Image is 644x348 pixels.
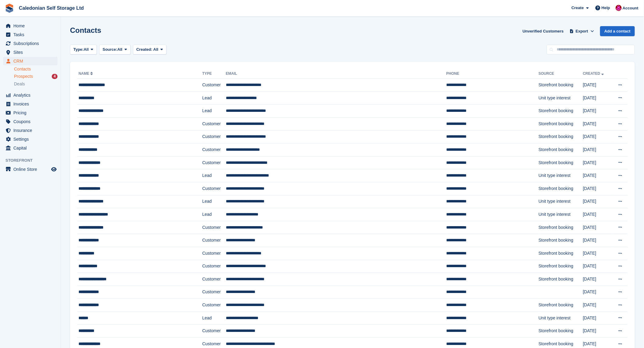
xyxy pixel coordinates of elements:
span: All [84,47,89,53]
button: Created: All [133,45,166,55]
span: Invoices [13,100,50,108]
span: Coupons [13,117,50,126]
img: Donald Mathieson [616,5,622,11]
td: [DATE] [583,260,611,273]
td: Unit type interest [539,91,583,105]
td: [DATE] [583,79,611,92]
td: Storefront booking [539,79,583,92]
a: menu [3,91,58,99]
span: Settings [13,135,50,143]
td: Customer [202,234,226,247]
td: [DATE] [583,325,611,338]
th: Source [539,69,583,79]
span: Prospects [14,74,33,79]
span: Capital [13,144,50,152]
a: menu [3,126,58,135]
td: [DATE] [583,130,611,143]
a: menu [3,144,58,152]
span: Created: [136,47,152,52]
td: Customer [202,79,226,92]
td: [DATE] [583,143,611,157]
span: Analytics [13,91,50,99]
td: Storefront booking [539,325,583,338]
td: Storefront booking [539,247,583,260]
td: [DATE] [583,182,611,195]
a: menu [3,30,58,39]
td: Storefront booking [539,260,583,273]
a: menu [3,48,58,57]
td: Lead [202,169,226,182]
td: [DATE] [583,208,611,221]
td: Customer [202,299,226,312]
td: [DATE] [583,273,611,286]
td: Storefront booking [539,234,583,247]
td: Customer [202,273,226,286]
td: Unit type interest [539,312,583,325]
a: menu [3,117,58,126]
a: Created [583,71,605,76]
a: Prospects 4 [14,73,58,80]
td: Storefront booking [539,299,583,312]
span: Type: [73,47,84,53]
span: All [153,47,159,52]
span: Export [576,28,588,34]
td: [DATE] [583,195,611,208]
td: Storefront booking [539,221,583,234]
td: [DATE] [583,299,611,312]
span: Online Store [13,165,50,174]
td: [DATE] [583,117,611,130]
a: Preview store [50,166,58,173]
td: Unit type interest [539,208,583,221]
a: menu [3,100,58,108]
a: Add a contact [600,26,635,36]
td: Customer [202,182,226,195]
td: Customer [202,130,226,143]
span: CRM [13,57,50,65]
td: Lead [202,195,226,208]
td: Lead [202,208,226,221]
span: Storefront [5,157,61,164]
span: Account [623,5,639,11]
span: Pricing [13,109,50,117]
td: Lead [202,312,226,325]
td: Storefront booking [539,156,583,169]
span: Subscriptions [13,39,50,48]
button: Type: All [70,45,97,55]
td: Storefront booking [539,105,583,118]
td: Customer [202,325,226,338]
td: Storefront booking [539,143,583,157]
td: [DATE] [583,156,611,169]
td: [DATE] [583,221,611,234]
td: [DATE] [583,234,611,247]
td: Storefront booking [539,182,583,195]
th: Type [202,69,226,79]
td: Customer [202,156,226,169]
td: [DATE] [583,169,611,182]
td: [DATE] [583,105,611,118]
td: Customer [202,221,226,234]
a: Name [79,71,94,76]
span: Create [572,5,584,11]
span: Insurance [13,126,50,135]
span: Help [602,5,610,11]
a: menu [3,22,58,30]
span: Home [13,22,50,30]
td: Storefront booking [539,130,583,143]
a: Deals [14,81,58,87]
td: Storefront booking [539,117,583,130]
td: [DATE] [583,247,611,260]
img: stora-icon-8386f47178a22dfd0bd8f6a31ec36ba5ce8667c1dd55bd0f319d3a0aa187defe.svg [5,4,14,13]
a: Contacts [14,66,58,72]
span: Sites [13,48,50,57]
span: Source: [103,47,117,53]
span: Deals [14,81,25,87]
div: 4 [52,74,58,79]
th: Phone [446,69,539,79]
td: [DATE] [583,286,611,299]
th: Email [226,69,446,79]
a: Unverified Customers [520,26,566,36]
td: Storefront booking [539,273,583,286]
td: Unit type interest [539,195,583,208]
span: All [117,47,123,53]
td: [DATE] [583,312,611,325]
